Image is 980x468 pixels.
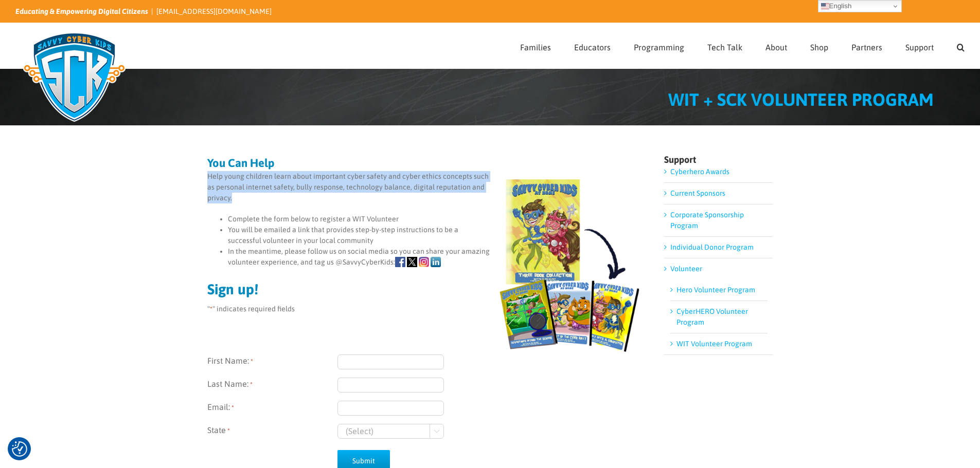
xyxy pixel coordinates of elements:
a: Programming [634,23,684,68]
img: Revisit consent button [12,441,27,457]
i: Educating & Empowering Digital Citizens [15,7,148,15]
a: Educators [574,23,611,68]
a: Shop [810,23,828,68]
p: Help young children learn about important cyber safety and cyber ethics concepts such as personal... [207,171,642,203]
a: WIT Volunteer Program [676,340,752,348]
strong: You Can Help [207,156,275,170]
label: Email: [207,401,337,416]
img: icons-linkedin.png [431,257,441,267]
li: Complete the form below to register a WIT Volunteer [228,214,642,224]
a: CyberHERO Volunteer Program [676,307,748,326]
a: Current Sponsors [670,189,725,197]
a: Tech Talk [707,23,742,68]
img: icons-Facebook.png [395,257,405,267]
li: You will be emailed a link that provides step-by-step instructions to be a successful volunteer i... [228,224,642,246]
span: Partners [851,43,882,51]
a: Volunteer [670,265,702,273]
li: In the meantime, please follow us on social media so you can share your amazing volunteer experie... [228,246,642,268]
img: en [821,2,829,10]
a: Families [520,23,551,68]
p: " " indicates required fields [207,304,642,314]
span: About [765,43,787,51]
a: Individual Donor Program [670,243,754,251]
a: Support [905,23,934,68]
a: About [765,23,787,68]
h4: Support [664,155,773,164]
label: First Name: [207,354,337,369]
a: Corporate Sponsorship Program [670,211,744,230]
img: Savvy Cyber Kids Logo [15,26,133,128]
label: Last Name: [207,378,337,392]
a: Search [957,23,965,68]
a: [EMAIL_ADDRESS][DOMAIN_NAME] [156,7,272,15]
label: State [207,424,337,439]
button: Consent Preferences [12,441,27,457]
a: Hero Volunteer Program [676,286,755,294]
span: Programming [634,43,684,51]
h2: Sign up! [207,282,642,296]
nav: Main Menu [520,23,965,68]
img: icons-Instagram.png [419,257,429,267]
span: Shop [810,43,828,51]
span: Tech Talk [707,43,742,51]
span: Support [905,43,934,51]
span: Families [520,43,551,51]
a: Cyberhero Awards [670,167,729,176]
span: WIT + SCK VOLUNTEER PROGRAM [668,89,934,109]
span: Educators [574,43,611,51]
a: Partners [851,23,882,68]
img: icons-X.png [407,257,417,267]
